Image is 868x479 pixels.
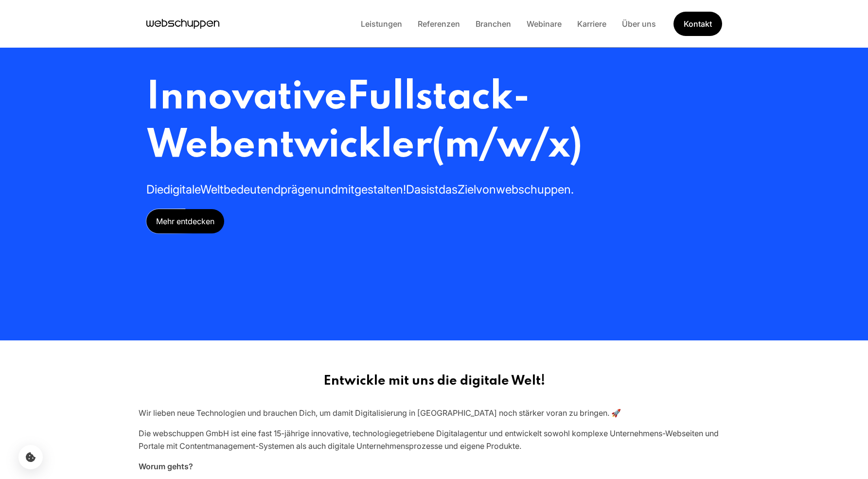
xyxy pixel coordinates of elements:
[139,461,193,471] strong: Worum gehts?
[139,427,730,452] p: Die webschuppen GmbH ist eine fast 15-jährige innovative, technologiegetriebene Digitalagentur un...
[406,182,426,196] span: Das
[476,182,496,196] span: von
[146,78,530,166] span: Fullstack-Webentwickler
[146,209,224,233] a: Mehr entdecken
[426,182,439,196] span: ist
[468,19,519,29] a: Branchen
[146,17,219,31] a: Hauptseite besuchen
[318,182,338,196] span: und
[439,182,458,196] span: das
[432,126,582,166] span: (m/w/x)
[496,182,574,196] span: webschuppen.
[338,182,406,196] span: mitgestalten!
[146,182,163,196] span: Die
[163,182,200,196] span: digitale
[224,182,281,196] span: bedeutend
[614,19,664,29] a: Über uns
[673,12,722,36] a: Get Started
[519,19,569,29] a: Webinare
[146,78,347,118] span: Innovative
[281,182,318,196] span: prägen
[410,19,468,29] a: Referenzen
[139,373,730,389] h2: Entwickle mit uns die digitale Welt!
[139,407,730,419] p: Wir lieben neue Technologien und brauchen Dich, um damit Digitalisierung in [GEOGRAPHIC_DATA] noc...
[18,445,43,469] button: Cookie-Einstellungen öffnen
[458,182,476,196] span: Ziel
[353,19,410,29] a: Leistungen
[569,19,614,29] a: Karriere
[200,182,224,196] span: Welt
